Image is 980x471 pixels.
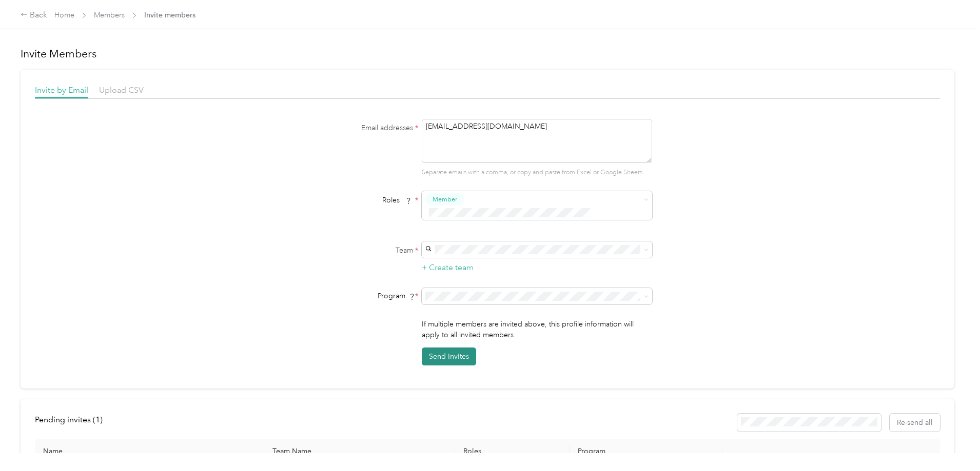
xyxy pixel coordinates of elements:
[433,195,457,204] span: Member
[35,414,110,432] div: left-menu
[422,347,476,365] button: Send Invites
[737,414,940,432] div: Resend all invitations
[923,414,980,471] iframe: Everlance-gr Chat Button Frame
[422,119,652,163] textarea: [EMAIL_ADDRESS][DOMAIN_NAME]
[35,85,88,95] span: Invite by Email
[290,291,418,301] div: Program
[425,193,464,206] button: Member
[35,439,264,464] th: Name
[422,168,652,177] p: Separate emails with a comma, or copy and paste from Excel or Google Sheets.
[144,10,195,21] span: Invite members
[422,261,474,274] button: + Create team
[290,122,418,133] label: Email addresses
[379,192,415,208] span: Roles
[21,47,954,61] h1: Invite Members
[99,85,144,95] span: Upload CSV
[290,245,418,256] label: Team
[54,11,74,19] a: Home
[570,439,722,464] th: Program
[94,11,125,19] a: Members
[35,414,940,432] div: info-bar
[422,319,652,340] p: If multiple members are invited above, this profile information will apply to all invited members
[35,415,103,424] span: Pending invites
[890,414,940,432] button: Re-send all
[93,415,103,424] span: ( 1 )
[21,9,47,22] div: Back
[455,439,570,464] th: Roles
[264,439,455,464] th: Team Name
